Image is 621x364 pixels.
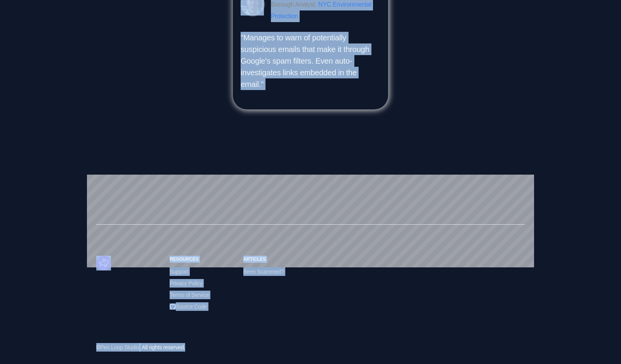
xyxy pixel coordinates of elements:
span: Been Scammed? [243,267,284,276]
a: Support [170,269,188,275]
div: © . All rights reserved. [96,343,185,352]
span: Source Code [170,302,207,311]
a: Cruip [96,256,157,270]
a: Privacy Policy [170,280,202,286]
span: Privacy Policy [170,279,202,288]
h6: Articles [243,256,304,263]
span: Support [170,267,188,276]
span: Pen Loop Studio [100,343,139,352]
img: Open Source [170,303,176,310]
img: Stellar [96,256,111,270]
p: "Manages to warn of potentially suspicious emails that make it through Google's spam filters. Eve... [241,32,380,90]
h6: Resources [170,256,231,263]
a: Been Scammed? [243,269,284,275]
a: Open SourceSource Code [170,305,207,311]
a: Terms of Service [170,292,209,298]
a: NYC Environmental Protection [271,1,371,19]
a: Pen Loop Studio [100,344,139,350]
span: Terms of Service [170,291,209,299]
